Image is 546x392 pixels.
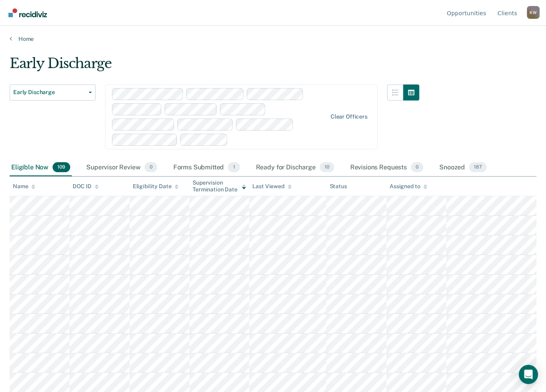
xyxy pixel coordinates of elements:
[228,162,240,173] span: 1
[349,159,425,177] div: Revisions Requests0
[390,183,427,190] div: Assigned to
[329,183,347,190] div: Status
[133,183,179,190] div: Eligibility Date
[73,183,98,190] div: DOC ID
[10,35,536,42] a: Home
[85,159,159,177] div: Supervisor Review0
[254,159,336,177] div: Ready for Discharge10
[172,159,242,177] div: Forms Submitted1
[438,159,488,177] div: Snoozed187
[144,162,157,173] span: 0
[8,8,47,17] img: Recidiviz
[469,162,487,173] span: 187
[527,6,540,19] div: K W
[320,162,334,173] span: 10
[10,84,95,101] button: Early Discharge
[411,162,423,173] span: 0
[10,159,72,177] div: Eligible Now109
[10,55,419,78] div: Early Discharge
[193,179,246,193] div: Supervision Termination Date
[519,365,538,384] div: Open Intercom Messenger
[13,183,35,190] div: Name
[527,6,540,19] button: Profile dropdown button
[331,113,367,120] div: Clear officers
[13,89,85,96] span: Early Discharge
[252,183,291,190] div: Last Viewed
[53,162,70,173] span: 109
